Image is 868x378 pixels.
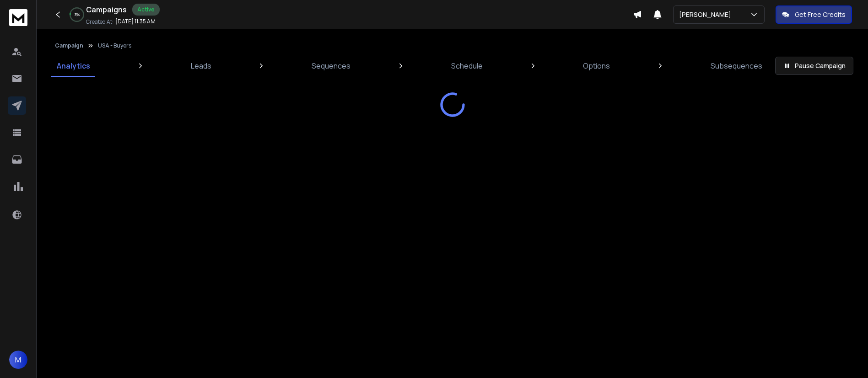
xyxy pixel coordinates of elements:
p: Leads [191,60,211,71]
p: Get Free Credits [795,10,846,19]
p: USA - Buyers [98,42,131,49]
a: Leads [185,55,217,77]
a: Schedule [446,55,488,77]
div: Active [132,4,160,16]
h1: Campaigns [86,4,127,15]
img: logo [9,9,27,26]
a: Analytics [51,55,96,77]
p: Subsequences [711,60,762,71]
a: Options [577,55,615,77]
a: Sequences [306,55,356,77]
p: Sequences [312,60,350,71]
a: Subsequences [705,55,768,77]
button: Campaign [55,42,83,49]
button: M [9,351,27,369]
p: Analytics [57,60,90,71]
p: [DATE] 11:35 AM [115,18,156,25]
button: Get Free Credits [776,5,852,24]
p: [PERSON_NAME] [679,10,735,19]
p: Options [583,60,610,71]
button: Pause Campaign [775,57,853,75]
p: Schedule [451,60,483,71]
p: 3 % [75,12,80,17]
p: Created At: [86,18,113,26]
